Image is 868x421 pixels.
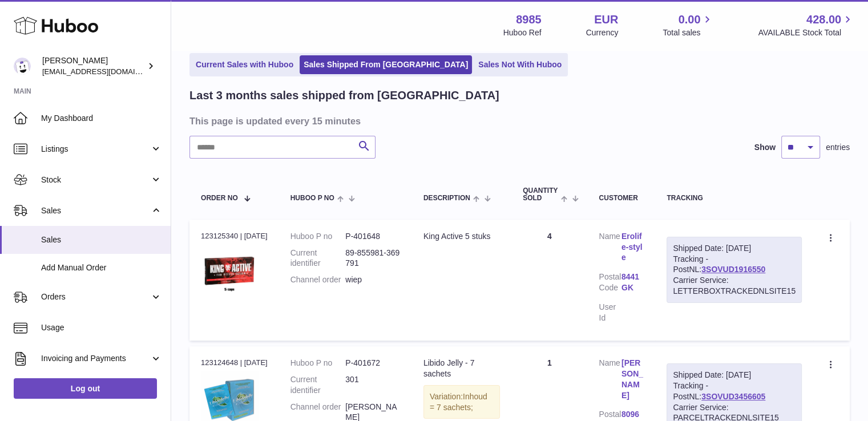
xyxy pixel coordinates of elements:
a: [PERSON_NAME] [621,358,644,401]
div: 123124648 | [DATE] [201,358,268,368]
a: Current Sales with Huboo [192,55,297,74]
td: 4 [511,220,587,341]
span: Total sales [663,27,713,38]
span: Usage [41,322,162,333]
dt: Name [599,231,621,266]
span: Add Manual Order [41,262,162,273]
div: Customer [599,195,644,202]
div: Carrier Service: LETTERBOXTRACKEDNLSITE15 [673,275,796,297]
div: Tracking [667,195,802,202]
span: Sales [41,205,150,216]
span: [EMAIL_ADDRESS][DOMAIN_NAME] [42,67,168,76]
a: Sales Not With Huboo [474,55,566,74]
div: 123125340 | [DATE] [201,231,268,241]
span: Huboo P no [290,195,334,202]
div: Shipped Date: [DATE] [673,370,796,380]
dt: Channel order [290,274,346,285]
a: 3SOVUD3456605 [701,392,765,401]
img: info@dehaanlifestyle.nl [14,58,31,75]
dd: P-401672 [345,358,401,369]
span: Listings [41,144,150,155]
div: Shipped Date: [DATE] [673,243,796,254]
div: [PERSON_NAME] [42,55,145,77]
span: Orders [41,292,150,302]
div: Huboo Ref [503,27,542,38]
span: My Dashboard [41,113,162,124]
a: 428.00 AVAILABLE Stock Total [758,12,854,38]
dd: 89-855981-369791 [345,248,401,269]
label: Show [754,142,776,153]
dt: User Id [599,302,621,323]
img: king-active-king-active-5-capules.jpg [201,245,258,297]
a: 3SOVUD1916550 [701,265,765,274]
div: Libido Jelly - 7 sachets [423,358,500,379]
dt: Name [599,358,621,404]
h2: Last 3 months sales shipped from [GEOGRAPHIC_DATA] [189,88,499,103]
dt: Postal Code [599,272,621,296]
a: Erolife-style [621,231,644,264]
a: Log out [14,378,157,399]
a: 0.00 Total sales [663,12,713,38]
dd: 301 [345,374,401,396]
dt: Current identifier [290,248,346,269]
span: Sales [41,234,162,245]
div: Currency [586,27,619,38]
dd: wiep [345,274,401,285]
span: Invoicing and Payments [41,353,150,364]
dt: Huboo P no [290,231,346,242]
span: Inhoud = 7 sachets; [430,392,487,412]
div: King Active 5 stuks [423,231,500,242]
div: Tracking - PostNL: [667,237,802,303]
a: Sales Shipped From [GEOGRAPHIC_DATA] [300,55,472,74]
dt: Huboo P no [290,358,346,369]
strong: 8985 [516,12,542,27]
span: AVAILABLE Stock Total [758,27,854,38]
span: 0.00 [679,12,701,27]
span: 428.00 [806,12,841,27]
div: Variation: [423,385,500,419]
span: Stock [41,175,150,185]
strong: EUR [594,12,618,27]
dd: P-401648 [345,231,401,242]
span: Description [423,195,470,202]
h3: This page is updated every 15 minutes [189,115,847,127]
dt: Current identifier [290,374,346,396]
span: Order No [201,195,238,202]
a: 8441 GK [621,272,644,293]
span: Quantity Sold [523,187,558,202]
span: entries [826,142,850,153]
